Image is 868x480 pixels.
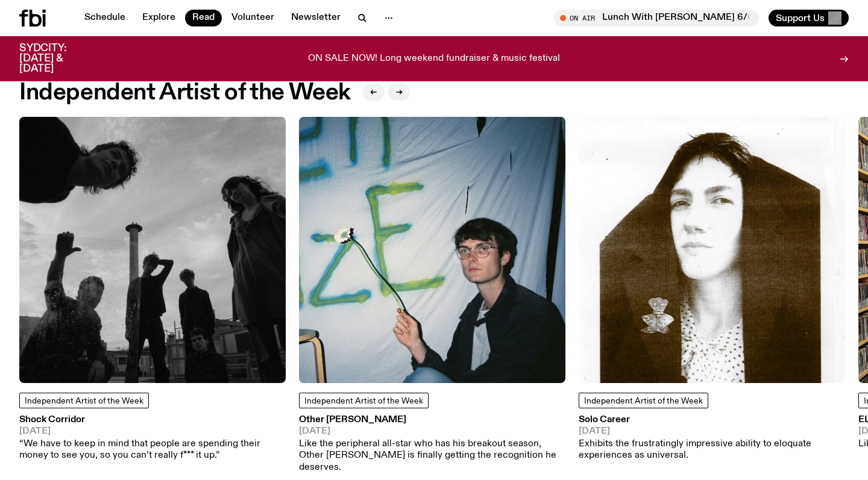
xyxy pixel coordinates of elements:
[77,10,133,26] a: Schedule
[769,10,849,26] button: Support Us
[579,427,845,436] span: [DATE]
[224,10,281,26] a: Volunteer
[299,416,565,425] h3: Other [PERSON_NAME]
[579,117,845,383] img: A slightly sepia tinged, black and white portrait of Solo Career. She is looking at the camera wi...
[25,397,143,405] span: Independent Artist of the Week
[304,397,423,405] span: Independent Artist of the Week
[299,117,565,383] img: Other Joe sits to the right of frame, eyes acast, holding a flower with a long stem. He is sittin...
[579,416,845,462] a: Solo Career[DATE]Exhibits the frustratingly impressive ability to eloquate experiences as universal.
[579,416,845,425] h3: Solo Career
[185,10,222,26] a: Read
[19,416,286,462] a: Shock Corridor[DATE]“We have to keep in mind that people are spending their money to see you, so ...
[554,10,759,26] button: On AirLunch With [PERSON_NAME] 6/09- FT. Ran Cap Duoi
[579,438,845,461] p: Exhibits the frustratingly impressive ability to eloquate experiences as universal.
[19,416,286,425] h3: Shock Corridor
[19,438,286,461] p: “We have to keep in mind that people are spending their money to see you, so you can’t really f**...
[19,117,286,383] img: A black and white image of the six members of Shock Corridor, cast slightly in shadow
[19,393,149,408] a: Independent Artist of the Week
[19,82,351,104] h2: Independent Artist of the Week
[776,13,825,23] span: Support Us
[299,393,429,408] a: Independent Artist of the Week
[19,43,96,74] h3: SYDCITY: [DATE] & [DATE]
[584,397,703,405] span: Independent Artist of the Week
[308,54,560,64] p: ON SALE NOW! Long weekend fundraiser & music festival
[135,10,183,26] a: Explore
[19,427,286,436] span: [DATE]
[299,438,565,473] p: Like the peripheral all-star who has his breakout season, Other [PERSON_NAME] is finally getting ...
[299,427,565,436] span: [DATE]
[579,393,708,408] a: Independent Artist of the Week
[299,416,565,473] a: Other [PERSON_NAME][DATE]Like the peripheral all-star who has his breakout season, Other [PERSON_...
[284,10,348,26] a: Newsletter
